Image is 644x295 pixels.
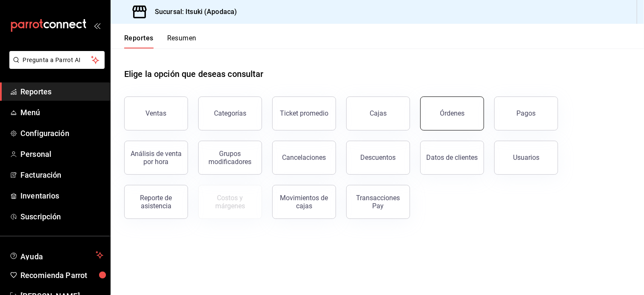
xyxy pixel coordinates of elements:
[198,185,262,219] button: Contrata inventarios para ver este reporte
[204,150,256,166] div: Grupos modificadores
[440,109,464,117] div: Órdenes
[352,194,405,210] div: Transacciones Pay
[20,170,61,179] font: Facturación
[198,96,262,130] button: Categorías
[517,109,536,117] div: Pagos
[282,153,326,162] div: Cancelaciones
[124,68,264,80] h1: Elige la opción que deseas consultar
[130,150,182,166] div: Análisis de venta por hora
[124,185,188,219] button: Reporte de asistencia
[124,34,154,43] font: Reportes
[20,250,92,260] span: Ayuda
[420,141,484,175] button: Datos de clientes
[361,153,396,162] div: Descuentos
[20,271,87,280] font: Recomienda Parrot
[167,34,197,48] button: Resumen
[124,34,197,48] div: Pestañas de navegación
[20,191,59,200] font: Inventarios
[94,22,100,29] button: open_drawer_menu
[204,194,256,210] div: Costos y márgenes
[146,109,167,117] div: Ventas
[20,87,51,96] font: Reportes
[272,96,336,130] button: Ticket promedio
[494,96,558,130] button: Pagos
[20,212,61,221] font: Suscripción
[346,185,410,219] button: Transacciones Pay
[214,109,246,117] div: Categorías
[427,153,478,162] div: Datos de clientes
[9,51,105,69] button: Pregunta a Parrot AI
[20,108,40,117] font: Menú
[124,96,188,130] button: Ventas
[420,96,484,130] button: Órdenes
[513,153,539,162] div: Usuarios
[20,150,51,159] font: Personal
[370,109,387,117] div: Cajas
[280,109,328,117] div: Ticket promedio
[198,141,262,175] button: Grupos modificadores
[148,7,237,17] h3: Sucursal: Itsuki (Apodaca)
[20,129,69,138] font: Configuración
[6,62,105,71] a: Pregunta a Parrot AI
[272,185,336,219] button: Movimientos de cajas
[278,194,331,210] div: Movimientos de cajas
[346,141,410,175] button: Descuentos
[346,96,410,130] button: Cajas
[494,141,558,175] button: Usuarios
[130,194,182,210] div: Reporte de asistencia
[272,141,336,175] button: Cancelaciones
[124,141,188,175] button: Análisis de venta por hora
[23,56,91,65] span: Pregunta a Parrot AI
